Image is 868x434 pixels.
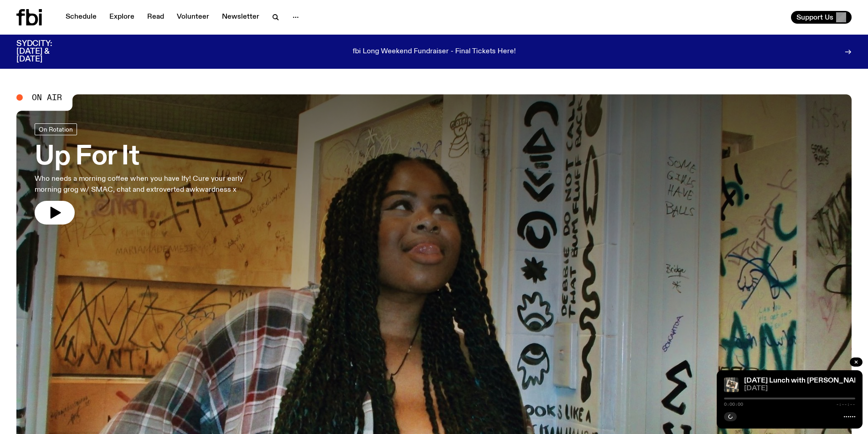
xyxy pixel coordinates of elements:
[171,11,215,24] a: Volunteer
[791,11,852,24] button: Support Us
[836,402,855,407] span: -:--:--
[32,93,62,102] span: On Air
[724,378,739,392] img: A polaroid of Ella Avni in the studio on top of the mixer which is also located in the studio.
[35,123,77,135] a: On Rotation
[16,40,75,63] h3: SYDCITY: [DATE] & [DATE]
[60,11,102,24] a: Schedule
[35,144,268,170] h3: Up For It
[744,377,868,384] a: [DATE] Lunch with [PERSON_NAME]
[724,402,743,407] span: 0:00:00
[104,11,140,24] a: Explore
[744,385,855,392] span: [DATE]
[39,126,73,133] span: On Rotation
[216,11,265,24] a: Newsletter
[796,13,833,21] span: Support Us
[142,11,169,24] a: Read
[35,123,268,225] a: Up For ItWho needs a morning coffee when you have Ify! Cure your early morning grog w/ SMAC, chat...
[353,48,516,56] p: fbi Long Weekend Fundraiser - Final Tickets Here!
[35,174,268,195] p: Who needs a morning coffee when you have Ify! Cure your early morning grog w/ SMAC, chat and extr...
